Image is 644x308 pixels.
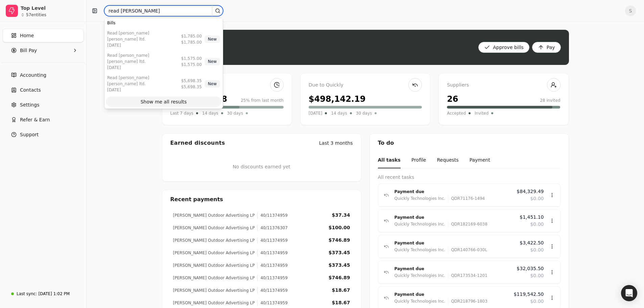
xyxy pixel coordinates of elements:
[141,98,187,105] div: Show me all results
[3,98,84,112] a: Settings
[517,188,544,195] span: $84,329.49
[411,152,426,168] button: Profile
[309,110,323,117] span: [DATE]
[208,58,217,65] span: New
[20,32,34,39] span: Home
[173,287,255,293] div: [PERSON_NAME] Outdoor Advertising LP
[3,128,84,141] button: Support
[329,237,350,244] div: $746.89
[395,195,446,202] div: Quickly Technologies Inc.
[332,287,350,294] div: $18.67
[309,81,422,89] div: Due to Quickly
[447,110,466,117] span: Accepted
[173,250,255,256] div: [PERSON_NAME] Outdoor Advertising LP
[162,190,361,209] div: Recent payments
[208,36,217,42] span: New
[173,300,255,306] div: [PERSON_NAME] Outdoor Advertising LP
[173,262,255,268] div: [PERSON_NAME] Outdoor Advertising LP
[107,87,178,93] div: [DATE]
[530,221,544,228] span: $0.00
[181,55,202,62] div: $1,575.00
[181,78,202,84] div: $5,698.35
[395,240,515,246] div: Payment due
[202,110,218,117] span: 14 days
[257,262,287,268] div: 40/11374959
[257,212,287,218] div: 40/11374959
[370,134,569,152] div: To do
[257,287,287,293] div: 40/11374959
[20,87,41,94] span: Contacts
[395,291,508,298] div: Payment due
[3,83,84,97] a: Contacts
[395,246,446,253] div: Quickly Technologies Inc.
[3,29,84,42] a: Home
[530,195,544,202] span: $0.00
[625,5,636,16] button: S
[20,47,37,54] span: Bill Pay
[448,246,487,253] div: QDR140766-030L
[181,62,202,68] div: $1,575.00
[332,299,350,306] div: $18.67
[395,221,446,228] div: Quickly Technologies Inc.
[181,84,202,90] div: $5,698.35
[173,237,255,243] div: [PERSON_NAME] Outdoor Advertising LP
[530,272,544,279] span: $0.00
[530,246,544,254] span: $0.00
[532,42,561,53] button: Pay
[104,18,223,28] div: Bills
[173,225,255,231] div: [PERSON_NAME] Outdoor Advertising LP
[107,65,178,71] div: [DATE]
[331,110,347,117] span: 14 days
[540,97,560,103] div: 28 invited
[257,225,287,231] div: 40/11376307
[448,195,485,202] div: QDR71176-1494
[208,81,217,87] span: New
[329,274,350,281] div: $746.89
[173,275,255,281] div: [PERSON_NAME] Outdoor Advertising LP
[395,214,515,221] div: Payment due
[3,68,84,82] a: Accounting
[3,288,84,300] a: Last sync:[DATE] 1:02 PM
[257,250,287,256] div: 40/11374959
[447,81,560,89] div: Suppliers
[448,221,487,228] div: QDR182169-6038
[356,110,372,117] span: 30 days
[437,152,458,168] button: Requests
[107,52,178,65] div: Read [PERSON_NAME] [PERSON_NAME] Ltd.
[448,298,487,305] div: QDR218796-1803
[448,272,487,279] div: QDR173534-1201
[257,300,287,306] div: 40/11374959
[170,81,284,89] div: Pending Requests
[395,188,511,195] div: Payment due
[3,44,84,57] button: Bill Pay
[520,239,544,246] span: $3,422.50
[517,265,544,272] span: $32,035.50
[395,272,446,279] div: Quickly Technologies Inc.
[106,96,221,107] button: Show me all results
[181,33,202,39] div: $1,785.00
[257,237,287,243] div: 40/11374959
[395,298,446,305] div: Quickly Technologies Inc.
[20,131,39,138] span: Support
[20,116,50,123] span: Refer & Earn
[173,212,255,218] div: [PERSON_NAME] Outdoor Advertising LP
[395,265,511,272] div: Payment due
[257,275,287,281] div: 40/11374959
[21,5,80,11] div: Top Level
[332,212,350,219] div: $37.34
[3,113,84,126] button: Refer & Earn
[378,174,560,181] div: All recent tasks
[107,30,178,42] div: Read [PERSON_NAME] [PERSON_NAME] Ltd.
[378,152,401,168] button: All tasks
[20,72,46,79] span: Accounting
[329,249,350,256] div: $373.45
[530,298,544,305] span: $0.00
[329,224,350,231] div: $100.00
[104,5,223,16] input: Search
[309,93,366,105] div: $498,142.19
[107,75,178,87] div: Read [PERSON_NAME] [PERSON_NAME] Ltd.
[241,97,284,103] div: 25% from last month
[470,152,490,168] button: Payment
[319,140,353,147] div: Last 3 months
